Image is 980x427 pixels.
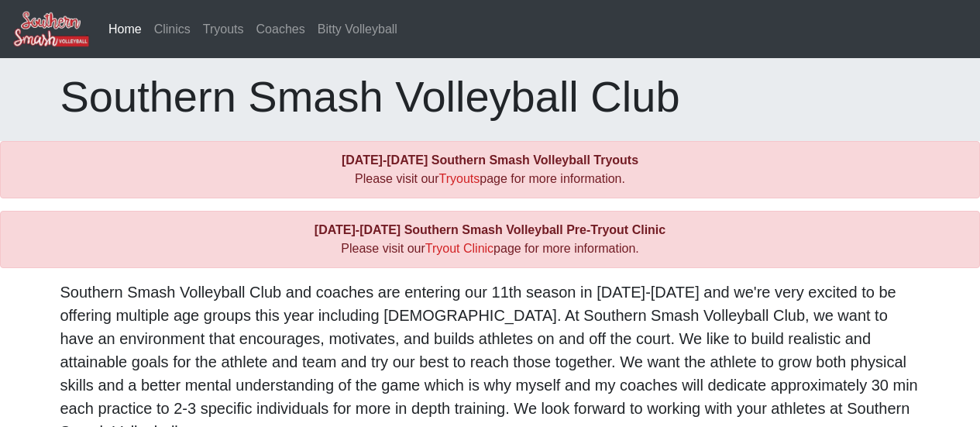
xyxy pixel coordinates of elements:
a: Tryout Clinic [425,242,493,255]
img: Southern Smash Volleyball [12,10,90,48]
a: Coaches [250,14,311,45]
a: Home [102,14,148,45]
b: [DATE]-[DATE] Southern Smash Volleyball Tryouts [342,153,638,167]
a: Bitty Volleyball [311,14,404,45]
a: Tryouts [439,172,480,185]
h1: Southern Smash Volleyball Club [60,71,920,122]
b: [DATE]-[DATE] Southern Smash Volleyball Pre-Tryout Clinic [315,223,665,236]
a: Clinics [148,14,197,45]
a: Tryouts [197,14,250,45]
